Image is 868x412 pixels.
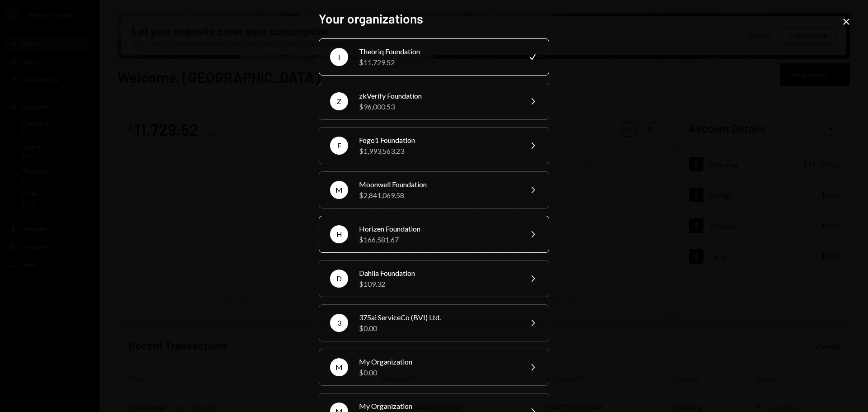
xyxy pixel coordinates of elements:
[330,270,348,288] div: D
[359,135,516,146] div: Fogo1 Foundation
[359,90,516,101] div: zkVerify Foundation
[330,48,348,66] div: T
[319,304,549,341] button: 3375ai ServiceCo (BVI) Ltd.$0.00
[359,323,516,334] div: $0.00
[319,10,549,28] h2: Your organizations
[319,127,549,164] button: FFogo1 Foundation$1,993,563.23
[359,268,516,279] div: Dahlia Foundation
[359,234,516,245] div: $166,581.67
[359,223,516,234] div: Horizen Foundation
[319,171,549,208] button: MMoonwell Foundation$2,841,069.58
[330,137,348,155] div: F
[330,92,348,110] div: Z
[319,260,549,297] button: DDahlia Foundation$109.32
[330,181,348,199] div: M
[359,279,516,289] div: $109.32
[359,179,516,190] div: Moonwell Foundation
[330,225,348,243] div: H
[359,190,516,201] div: $2,841,069.58
[319,38,549,76] button: TTheoriq Foundation$11,729.52
[330,314,348,332] div: 3
[319,349,549,386] button: MMy Organization$0.00
[319,216,549,253] button: HHorizen Foundation$166,581.67
[359,57,516,68] div: $11,729.52
[359,367,516,378] div: $0.00
[319,83,549,120] button: ZzkVerify Foundation$96,000.53
[359,101,516,112] div: $96,000.53
[330,358,348,376] div: M
[359,356,516,367] div: My Organization
[359,312,516,323] div: 375ai ServiceCo (BVI) Ltd.
[359,46,516,57] div: Theoriq Foundation
[359,401,516,412] div: My Organization
[359,146,516,156] div: $1,993,563.23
